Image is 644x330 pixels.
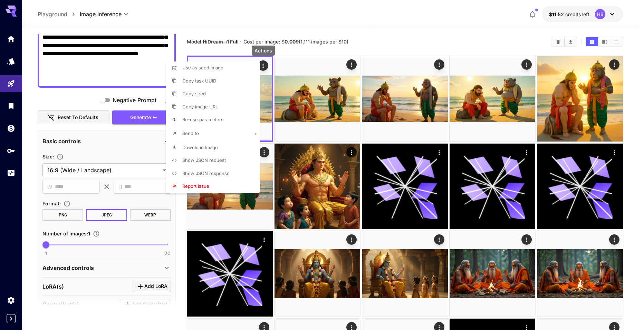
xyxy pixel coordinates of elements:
[182,65,223,70] span: Use as seed image
[182,130,199,136] span: Send to
[182,117,223,122] span: Re-use parameters
[182,171,230,176] span: Show JSON response
[182,78,216,84] span: Copy task UUID
[252,46,275,56] div: Actions
[182,145,218,150] span: Download Image
[182,91,206,96] span: Copy seed
[182,183,209,189] span: Report issue
[182,104,218,109] span: Copy image URL
[182,157,226,163] span: Show JSON request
